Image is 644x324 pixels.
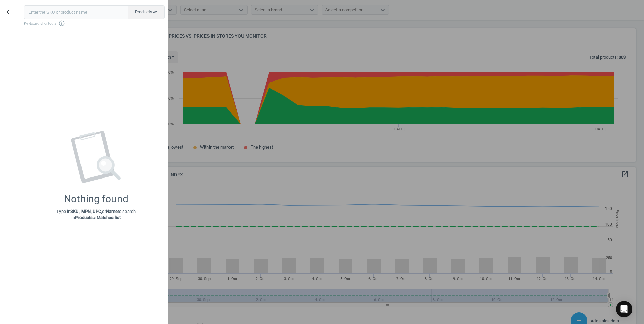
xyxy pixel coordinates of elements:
input: Enter the SKU or product name [24,5,128,19]
button: keyboard_backspace [2,4,18,20]
i: swap_horiz [152,9,158,15]
span: Keyboard shortcuts [24,20,165,27]
span: Products [135,9,158,15]
div: Nothing found [64,193,128,205]
button: Productsswap_horiz [128,5,165,19]
i: keyboard_backspace [6,8,14,16]
strong: Name [106,209,118,214]
strong: Matches list [97,215,121,220]
strong: SKU, MPN, UPC, [70,209,102,214]
strong: Products [75,215,93,220]
div: Open Intercom Messenger [616,301,632,317]
p: Type in or to search in or [56,208,136,221]
i: info_outline [58,20,65,27]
